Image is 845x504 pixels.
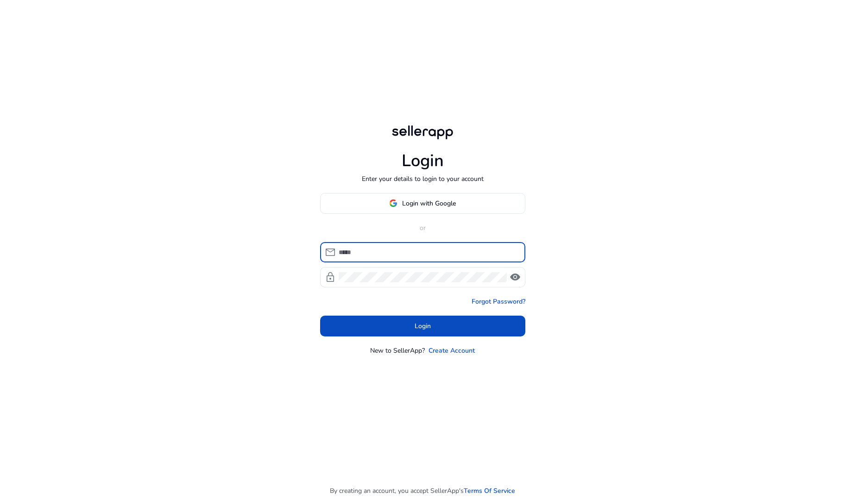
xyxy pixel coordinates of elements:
[510,272,521,283] span: visibility
[325,272,336,283] span: lock
[472,297,525,306] a: Forgot Password?
[320,193,525,214] button: Login with Google
[402,151,444,171] h1: Login
[464,486,515,496] a: Terms Of Service
[320,316,525,336] button: Login
[370,346,425,355] p: New to SellerApp?
[389,199,397,207] img: google-logo.svg
[362,174,484,184] p: Enter your details to login to your account
[325,247,336,258] span: mail
[429,346,475,355] a: Create Account
[415,321,431,331] span: Login
[320,223,525,233] p: or
[402,199,456,208] span: Login with Google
